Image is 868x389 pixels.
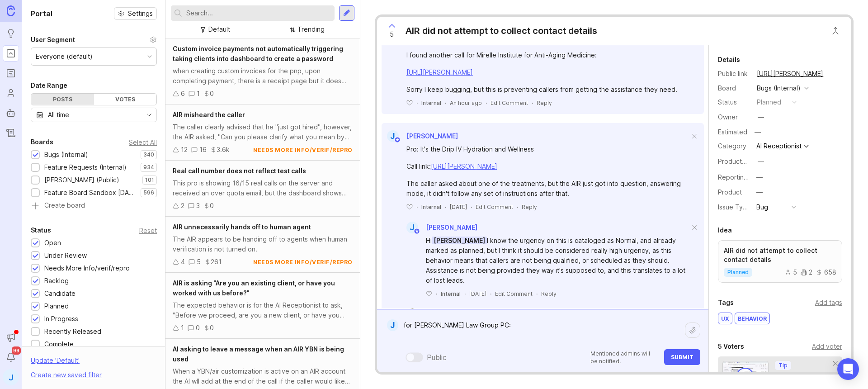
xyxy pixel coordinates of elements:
[129,140,157,145] div: Select All
[44,251,87,261] div: Under Review
[31,356,80,370] div: Update ' Default '
[718,313,732,324] div: UX
[196,201,200,211] div: 3
[718,225,732,236] div: Idea
[755,156,767,167] button: ProductboardID
[165,161,360,217] a: Real call number does not reflect test callsThis pro is showing 16/15 real calls on the server an...
[3,329,19,346] button: Announcements
[752,126,764,138] div: —
[253,146,353,154] div: needs more info/verif/repro
[826,22,844,40] button: Close button
[44,188,136,198] div: Feature Board Sandbox [DATE]
[31,225,51,236] div: Status
[757,83,801,93] div: Bugs (Internal)
[44,276,69,286] div: Backlog
[469,290,486,297] time: [DATE]
[718,129,747,135] div: Estimated
[735,313,769,324] div: behavior
[382,130,458,142] a: J[PERSON_NAME]
[165,104,360,161] a: AIR misheard the callerThe caller clearly advised that he "just got hired", however, the AIR aske...
[486,99,487,107] div: ·
[432,237,487,244] span: [PERSON_NAME]
[44,327,101,337] div: Recently Released
[181,145,188,155] div: 12
[44,339,74,349] div: Complete
[31,202,157,210] a: Create board
[536,290,538,298] div: ·
[297,24,325,34] div: Trending
[390,29,394,39] span: 5
[44,175,119,185] div: [PERSON_NAME] (Public)
[173,45,343,62] span: Custom invoice payments not automatically triggering taking clients into dashboard to create a pa...
[491,99,528,107] div: Edit Comment
[3,349,19,365] button: Notifications
[756,143,802,149] div: AI Receptionist
[522,203,537,211] div: Reply
[181,323,184,333] div: 1
[3,105,19,121] a: Autopilot
[31,8,52,19] h1: Portal
[406,222,418,233] div: J
[718,157,766,165] label: ProductboardID
[445,203,446,211] div: ·
[210,201,214,211] div: 0
[718,341,744,352] div: 5 Voters
[387,130,399,142] div: J
[421,203,441,211] div: Internal
[426,236,689,285] div: Hi I know the urgency on this is cataloged as Normal, and already marked as planned, but I think ...
[3,45,19,62] a: Portal
[718,112,750,122] div: Owner
[196,323,200,333] div: 0
[3,125,19,141] a: Changelog
[398,317,685,344] textarea: for [PERSON_NAME] Law Group PC:
[727,269,749,276] p: planned
[173,66,353,86] div: when creating custom invoices for the pnp, upon completing payment, there is a receipt page but i...
[664,349,700,365] button: Submit
[173,122,353,142] div: The caller clearly advised that he "just got hired", however, the AIR asked, "Can you please clar...
[754,68,826,80] a: [URL][PERSON_NAME]
[48,110,69,120] div: All time
[406,144,689,154] div: Pro: It's the Drip IV Hydration and Wellness
[143,164,154,171] p: 934
[173,178,353,198] div: This pro is showing 16/15 real calls on the server and received an over quota email, but the dash...
[3,369,19,385] div: J
[44,162,127,172] div: Feature Requests (Internal)
[718,69,750,79] div: Public link
[31,94,94,105] div: Posts
[778,362,788,369] p: Tip
[44,289,75,299] div: Candidate
[210,323,214,333] div: 0
[837,358,859,380] div: Open Intercom Messenger
[44,150,88,160] div: Bugs (Internal)
[517,203,518,211] div: ·
[394,137,401,143] img: member badge
[12,346,21,355] span: 99
[464,290,466,298] div: ·
[44,314,78,324] div: In Progress
[756,187,763,197] div: —
[495,290,533,298] div: Edit Comment
[139,228,157,233] div: Reset
[173,167,306,175] span: Real call number does not reflect test calls
[165,38,360,104] a: Custom invoice payments not automatically triggering taking clients into dashboard to create a pa...
[421,99,441,107] div: Internal
[758,112,764,122] div: —
[541,290,557,298] div: Reply
[416,203,418,211] div: ·
[44,238,61,248] div: Open
[718,141,750,151] div: Category
[36,52,93,62] div: Everyone (default)
[406,68,473,76] a: [URL][PERSON_NAME]
[401,222,477,233] a: J[PERSON_NAME]
[199,145,207,155] div: 16
[211,257,222,267] div: 261
[173,234,353,254] div: The AIR appears to be handing off to agents when human verification is not turned on.
[210,89,214,99] div: 0
[445,99,446,107] div: ·
[44,263,130,273] div: Needs More Info/verif/repro
[143,151,154,158] p: 340
[208,24,230,34] div: Default
[3,85,19,101] a: Users
[718,188,742,196] label: Product
[724,246,836,264] p: AIR did not attempt to collect contact details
